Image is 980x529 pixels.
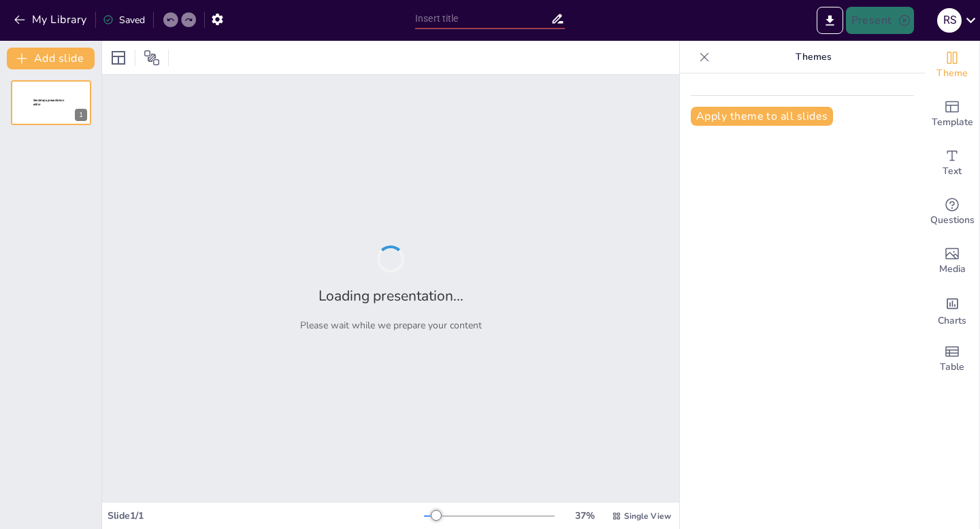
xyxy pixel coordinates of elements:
[925,237,979,286] div: Add images, graphics, shapes or video
[103,14,145,27] div: Saved
[300,319,482,332] p: Please wait while we prepare your content
[568,509,601,522] div: 37 %
[108,47,129,69] div: Layout
[938,313,966,328] span: Charts
[7,48,95,69] button: Add slide
[33,99,64,106] span: Sendsteps presentation editor
[925,90,979,139] div: Add ready made slides
[11,80,91,125] div: 1
[943,164,962,179] span: Text
[940,360,964,375] span: Table
[925,286,979,335] div: Add charts and graphs
[925,139,979,188] div: Add text boxes
[939,262,966,277] span: Media
[691,107,833,126] button: Apply theme to all slides
[715,41,911,73] p: Themes
[925,188,979,237] div: Get real-time input from your audience
[937,7,962,34] button: R S
[936,66,968,81] span: Theme
[415,9,551,29] input: Insert title
[75,109,87,121] div: 1
[108,509,424,522] div: Slide 1 / 1
[925,335,979,383] div: Add a table
[932,115,973,130] span: Template
[624,511,671,522] span: Single View
[937,8,962,33] div: R S
[817,7,843,34] button: Export to PowerPoint
[930,213,975,228] span: Questions
[144,50,160,66] span: Position
[318,286,463,305] h2: Loading presentation...
[10,9,93,31] button: My Library
[925,41,979,90] div: Change the overall theme
[846,7,914,34] button: Present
